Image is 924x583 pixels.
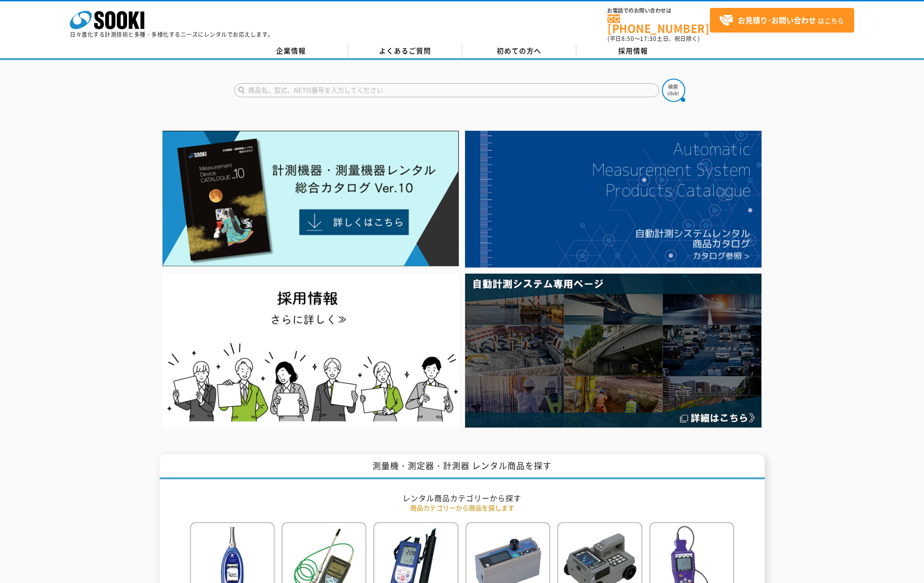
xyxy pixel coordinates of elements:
strong: お見積り･お問い合わせ [738,14,816,26]
img: 自動計測システム専用ページ [465,274,762,428]
a: 初めての方へ [462,44,576,58]
p: 日々進化する計測技術と多種・多様化するニーズにレンタルでお応えします。 [70,32,274,37]
img: btn_search.png [662,79,685,102]
span: 8:50 [621,34,634,43]
input: 商品名、型式、NETIS番号を入力してください [234,83,659,97]
h1: 測量機・測定器・計測器 レンタル商品を探す [160,454,765,480]
h2: レンタル商品カテゴリーから探す [190,493,735,503]
a: [PHONE_NUMBER] [607,14,710,34]
span: はこちら [719,13,844,27]
img: SOOKI recruit [162,274,459,428]
a: お見積り･お問い合わせはこちら [710,8,854,33]
a: よくあるご質問 [348,44,462,58]
a: 企業情報 [234,44,348,58]
p: 商品カテゴリーから商品を探します [190,503,735,513]
img: Catalog Ver10 [162,131,459,267]
span: 17:30 [640,34,657,43]
span: お電話でのお問い合わせは [607,8,710,13]
a: 採用情報 [576,44,690,58]
span: (平日 ～ 土日、祝日除く) [607,34,700,43]
img: 自動計測システムカタログ [465,131,762,268]
span: 初めての方へ [497,46,541,56]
